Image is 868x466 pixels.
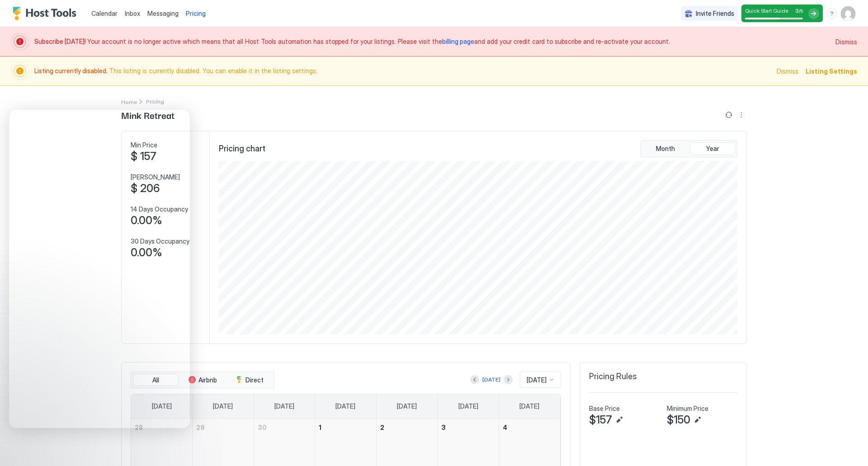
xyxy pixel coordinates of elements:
a: October 2, 2025 [377,419,438,436]
span: 28 [135,424,143,431]
a: Tuesday [265,394,303,419]
button: More options [736,109,747,120]
div: tab-group [641,140,737,157]
div: Dismiss [835,37,857,47]
div: Breadcrumb [121,97,137,106]
a: Messaging [147,9,179,18]
div: Listing Settings [806,66,857,76]
span: Year [706,145,719,153]
a: Host Tools Logo [13,7,80,20]
button: Year [690,142,735,155]
span: [DATE] [274,402,294,410]
button: Previous month [470,375,479,384]
span: 30 [258,424,267,431]
a: Wednesday [326,394,364,419]
div: [DATE] [482,376,500,384]
span: Messaging [147,9,179,17]
span: [DATE] [458,402,478,410]
span: Mink Retreat [121,108,175,122]
a: October 3, 2025 [438,419,499,436]
button: Next month [504,375,513,384]
button: Edit [614,414,625,425]
a: Home [121,97,137,106]
div: tab-group [131,372,274,389]
div: User profile [841,6,855,21]
span: Listing currently disabled. [34,67,109,75]
span: Minimum Price [667,405,708,413]
span: Home [121,99,137,105]
span: Invite Friends [696,9,734,18]
div: menu [736,109,747,120]
span: Pricing [186,9,206,18]
a: October 1, 2025 [315,419,376,436]
button: Sync prices [723,109,734,120]
span: 1 [319,424,321,431]
a: Friday [449,394,487,419]
a: September 30, 2025 [254,419,315,436]
span: 3 [441,424,446,431]
a: October 4, 2025 [499,419,560,436]
a: billing page [442,38,474,45]
button: Month [643,142,688,155]
a: Calendar [91,9,118,18]
span: 3 [795,7,799,14]
span: Month [656,145,675,153]
button: Airbnb [180,374,225,386]
span: Quick Start Guide [745,7,788,14]
a: September 29, 2025 [193,419,254,436]
iframe: Intercom live chat [9,435,31,457]
span: [DATE] [397,402,417,410]
span: [DATE] [519,402,539,410]
span: Calendar [91,9,118,17]
span: 29 [196,424,205,431]
div: menu [826,8,837,19]
a: Monday [204,394,242,419]
span: Subscribe [DATE]! [34,38,87,45]
span: $150 [667,413,690,427]
button: [DATE] [481,374,502,385]
button: Direct [227,374,272,386]
span: $157 [589,413,612,427]
span: 4 [503,424,507,431]
a: Thursday [388,394,426,419]
span: This listing is currently disabled. You can enable it in the listing settings. [34,67,771,75]
a: Saturday [510,394,548,419]
span: Pricing Rules [589,372,637,382]
span: Your account is no longer active which means that all Host Tools automation has stopped for your ... [34,38,830,46]
span: Airbnb [198,376,217,384]
span: Pricing chart [219,144,265,154]
span: Breadcrumb [146,98,164,105]
span: 2 [380,424,384,431]
span: [DATE] [335,402,355,410]
span: / 5 [799,8,803,14]
span: [DATE] [527,376,547,384]
div: Dismiss [777,66,798,76]
span: [DATE] [213,402,233,410]
span: Direct [245,376,264,384]
a: Inbox [125,9,140,18]
span: Inbox [125,9,140,17]
span: Base Price [589,405,620,413]
button: Edit [692,414,703,425]
iframe: Intercom live chat [9,110,190,428]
